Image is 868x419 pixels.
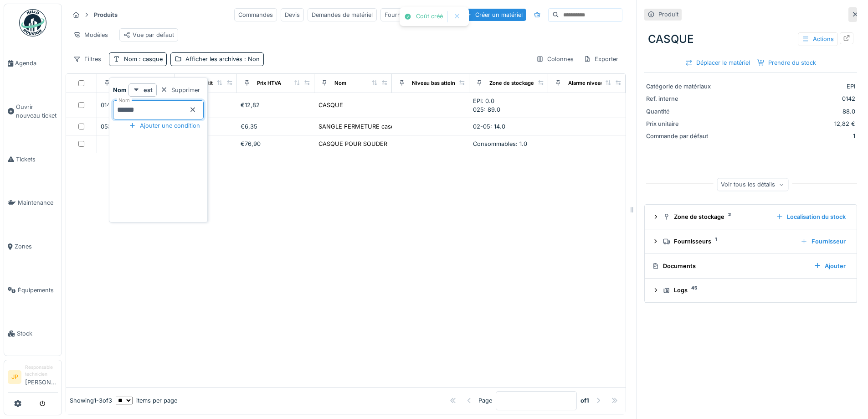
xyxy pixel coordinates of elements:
[473,106,500,113] span: 025: 89.0
[646,107,714,116] div: Quantité
[281,8,304,21] div: Devis
[318,101,343,109] div: CASQUE
[718,107,855,116] div: 88.0
[473,123,505,130] span: 02-05: 14.0
[648,233,853,250] summary: Fournisseurs1Fournisseur
[810,260,849,272] div: Ajouter
[652,262,806,270] div: Documents
[144,86,153,94] strong: est
[241,140,311,148] div: €76,90
[718,82,855,91] div: EPI
[478,396,492,405] div: Page
[473,98,494,104] span: EPI: 0.0
[461,9,526,21] div: Créer un matériel
[646,82,714,91] div: Catégorie de matériaux
[663,237,793,246] div: Fournisseurs
[718,119,855,128] div: 12,82 €
[754,57,820,69] div: Prendre du stock
[257,79,281,87] div: Prix HTVA
[16,155,58,164] span: Tickets
[70,396,112,405] div: Showing 1 - 3 of 3
[123,31,174,39] div: Vue par défaut
[117,97,132,104] label: Nom
[646,94,714,103] div: Ref. interne
[17,329,58,338] span: Stock
[242,56,260,62] span: : Non
[568,79,614,87] div: Alarme niveau bas
[125,119,204,132] div: Ajouter une condition
[644,27,857,51] div: CASQUE
[798,32,838,46] div: Actions
[648,258,853,274] summary: DocumentsAjouter
[663,286,846,295] div: Logs
[101,122,171,131] div: 0531
[157,84,204,96] div: Supprimer
[116,396,177,405] div: items per page
[717,178,788,191] div: Voir tous les détails
[8,370,21,384] li: JP
[15,242,58,251] span: Zones
[682,57,754,69] div: Déplacer le matériel
[241,122,311,131] div: €6,35
[532,52,578,66] div: Colonnes
[648,208,853,225] summary: Zone de stockage2Localisation du stock
[663,212,769,221] div: Zone de stockage
[241,101,311,109] div: €12,82
[580,396,589,405] strong: of 1
[797,235,849,248] div: Fournisseur
[25,364,58,378] div: Responsable technicien
[185,55,260,63] div: Afficher les archivés
[308,8,377,21] div: Demandes de matériel
[580,52,622,66] div: Exporter
[658,10,678,19] div: Produit
[318,140,387,148] div: CASQUE POUR SOUDER
[416,13,443,21] div: Coût créé
[15,59,58,67] span: Agenda
[646,132,714,140] div: Commande par défaut
[234,8,277,21] div: Commandes
[113,86,127,94] strong: Nom
[19,9,46,36] img: Badge_color-CXgf-gQk.svg
[69,52,105,66] div: Filtres
[318,122,427,131] div: SANGLE FERMETURE casquette de toit
[473,140,527,147] span: Consommables: 1.0
[334,79,346,87] div: Nom
[648,282,853,299] summary: Logs45
[772,211,849,223] div: Localisation du stock
[646,119,714,128] div: Prix unitaire
[380,8,457,21] div: Fournisseurs de matériel
[90,10,121,19] strong: Produits
[18,286,58,295] span: Équipements
[124,55,163,63] div: Nom
[412,79,461,87] div: Niveau bas atteint ?
[25,364,58,390] li: [PERSON_NAME]
[489,79,534,87] div: Zone de stockage
[718,132,855,140] div: 1
[137,56,163,62] span: : casque
[18,198,58,207] span: Maintenance
[101,101,171,109] div: 0142
[69,28,112,41] div: Modèles
[718,94,855,103] div: 0142
[16,103,58,120] span: Ouvrir nouveau ticket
